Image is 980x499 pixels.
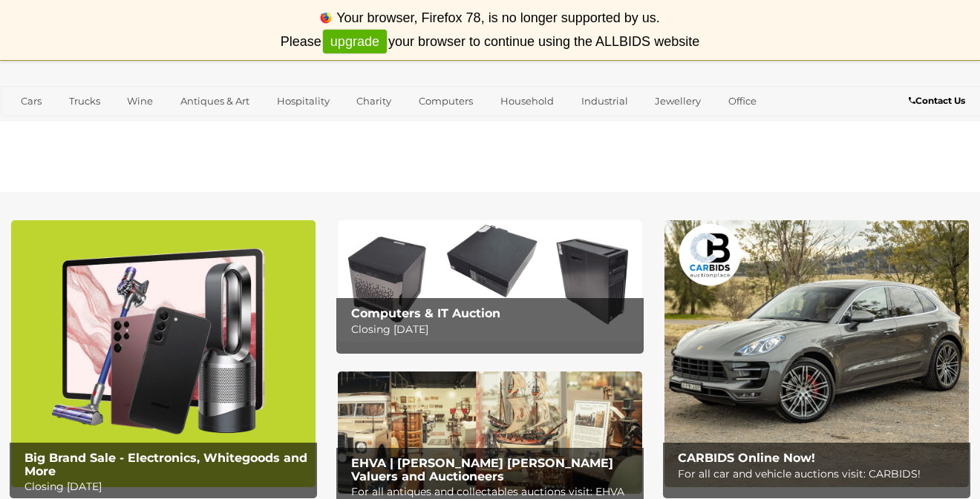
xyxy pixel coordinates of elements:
[323,30,387,54] a: upgrade
[645,89,710,113] a: Jewellery
[338,220,642,342] a: Computers & IT Auction Computers & IT Auction Closing [DATE]
[909,95,965,106] b: Contact Us
[24,451,307,478] b: Big Brand Sale - Electronics, Whitegoods and More
[678,465,963,483] p: For all car and vehicle auctions visit: CARBIDS!
[69,113,194,138] a: [GEOGRAPHIC_DATA]
[572,89,638,113] a: Industrial
[678,451,815,465] b: CARBIDS Online Now!
[338,371,642,493] a: EHVA | Evans Hastings Valuers and Auctioneers EHVA | [PERSON_NAME] [PERSON_NAME] Valuers and Auct...
[351,320,636,339] p: Closing [DATE]
[719,89,766,113] a: Office
[24,477,310,496] p: Closing [DATE]
[11,113,61,138] a: Sports
[664,220,969,486] img: CARBIDS Online Now!
[11,220,316,486] img: Big Brand Sale - Electronics, Whitegoods and More
[909,93,969,109] a: Contact Us
[11,89,51,113] a: Cars
[347,89,401,113] a: Charity
[338,220,642,342] img: Computers & IT Auction
[267,89,339,113] a: Hospitality
[664,220,969,486] a: CARBIDS Online Now! CARBIDS Online Now! For all car and vehicle auctions visit: CARBIDS!
[491,89,563,113] a: Household
[409,89,483,113] a: Computers
[351,456,613,483] b: EHVA | [PERSON_NAME] [PERSON_NAME] Valuers and Auctioneers
[117,89,163,113] a: Wine
[59,89,110,113] a: Trucks
[11,220,316,486] a: Big Brand Sale - Electronics, Whitegoods and More Big Brand Sale - Electronics, Whitegoods and Mo...
[351,306,500,320] b: Computers & IT Auction
[338,371,642,493] img: EHVA | Evans Hastings Valuers and Auctioneers
[171,89,259,113] a: Antiques & Art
